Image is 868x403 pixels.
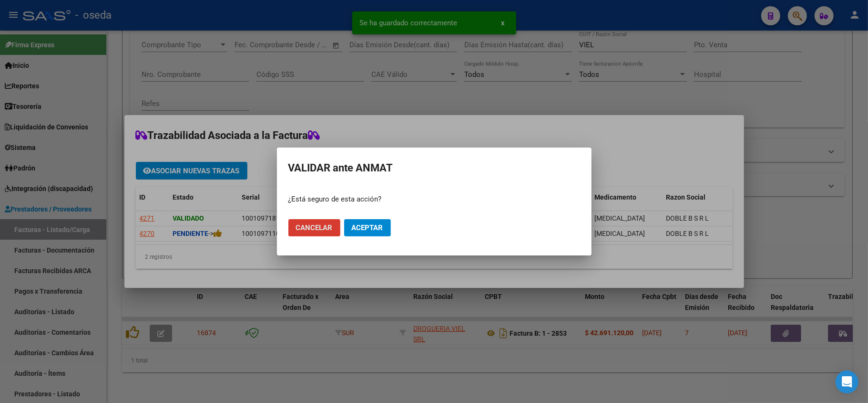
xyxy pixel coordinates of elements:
[296,223,333,232] span: Cancelar
[344,219,391,236] button: Aceptar
[288,159,580,177] h2: VALIDAR ante ANMAT
[288,219,340,236] button: Cancelar
[836,371,858,393] div: Open Intercom Messenger
[352,223,383,232] span: Aceptar
[288,194,580,205] p: ¿Está seguro de esta acción?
